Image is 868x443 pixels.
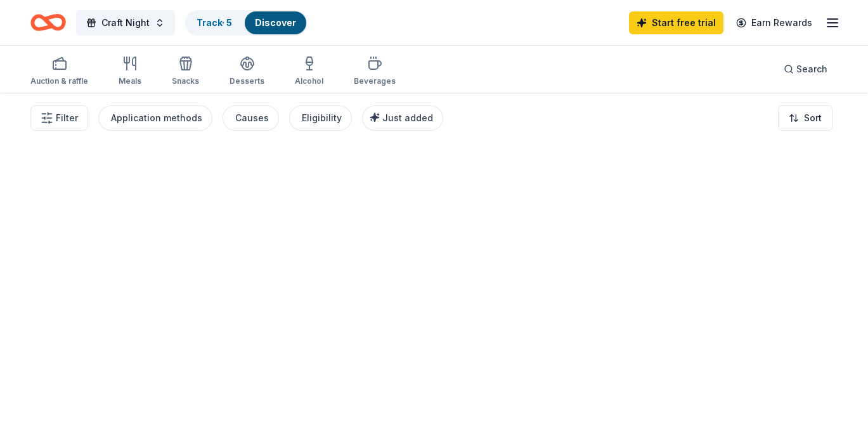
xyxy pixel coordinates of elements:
[774,56,838,82] button: Search
[729,11,820,34] a: Earn Rewards
[197,17,232,28] a: Track· 5
[76,10,175,36] button: Craft Night
[255,17,296,28] a: Discover
[172,51,199,93] button: Snacks
[804,110,822,126] span: Sort
[289,105,352,131] button: Eligibility
[796,62,827,77] span: Search
[30,76,88,86] div: Auction & raffle
[185,10,308,36] button: Track· 5Discover
[56,110,78,126] span: Filter
[30,51,88,93] button: Auction & raffle
[172,76,199,86] div: Snacks
[362,105,443,131] button: Just added
[101,15,150,30] span: Craft Night
[119,76,141,86] div: Meals
[295,76,323,86] div: Alcohol
[295,51,323,93] button: Alcohol
[354,76,396,86] div: Beverages
[30,8,66,37] a: Home
[382,112,433,123] span: Just added
[230,76,264,86] div: Desserts
[30,105,88,131] button: Filter
[629,11,723,34] a: Start free trial
[98,105,212,131] button: Application methods
[119,51,141,93] button: Meals
[230,51,264,93] button: Desserts
[354,51,396,93] button: Beverages
[223,105,279,131] button: Causes
[235,110,269,126] div: Causes
[111,110,202,126] div: Application methods
[302,110,342,126] div: Eligibility
[778,105,832,131] button: Sort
